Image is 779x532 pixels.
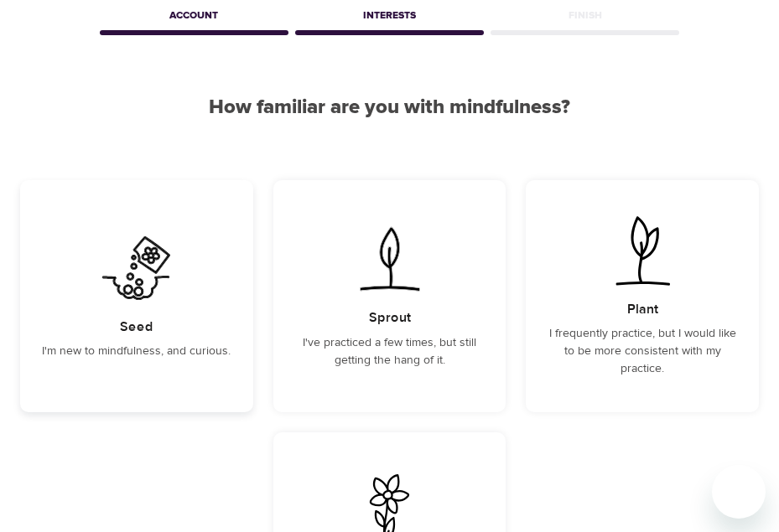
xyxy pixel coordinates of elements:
img: I frequently practice, but I would like to be more consistent with my practice. [600,214,685,287]
img: I've practiced a few times, but still getting the hang of it. [347,222,432,296]
h5: Seed [120,318,153,336]
h5: Plant [627,301,658,318]
div: I've practiced a few times, but still getting the hang of it.SproutI've practiced a few times, bu... [273,180,506,412]
img: I'm new to mindfulness, and curious. [94,231,179,305]
div: I'm new to mindfulness, and curious.SeedI'm new to mindfulness, and curious. [20,180,253,412]
p: I'm new to mindfulness, and curious. [42,343,231,360]
h2: How familiar are you with mindfulness? [20,96,759,120]
div: I frequently practice, but I would like to be more consistent with my practice.PlantI frequently ... [526,180,759,412]
iframe: Button to launch messaging window [712,465,766,519]
p: I frequently practice, but I would like to be more consistent with my practice. [546,325,739,378]
h5: Sprout [369,309,411,327]
p: I've practiced a few times, but still getting the hang of it. [293,334,486,369]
